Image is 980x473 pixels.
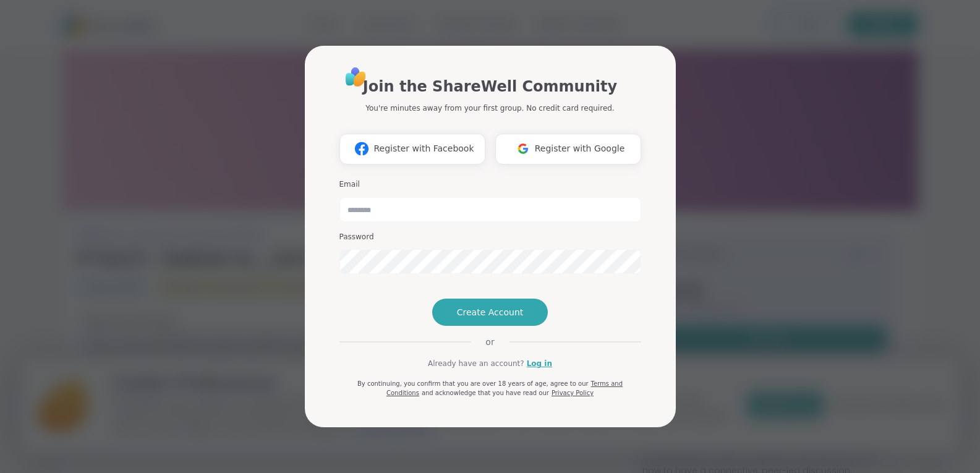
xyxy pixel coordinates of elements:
h1: Join the ShareWell Community [363,75,617,98]
span: or [471,336,509,348]
span: Register with Facebook [373,142,474,155]
p: You're minutes away from your first group. No credit card required. [365,103,614,114]
h3: Password [339,232,641,242]
span: Register with Google [535,142,625,155]
img: ShareWell Logomark [511,137,535,160]
span: By continuing, you confirm that you are over 18 years of age, agree to our [357,380,589,387]
h3: Email [339,179,641,190]
img: ShareWell Logomark [350,137,373,160]
a: Log in [527,358,552,369]
span: Already have an account? [428,358,524,369]
button: Create Account [432,299,548,326]
span: Create Account [457,306,524,318]
a: Privacy Policy [552,390,594,396]
span: and acknowledge that you have read our [422,390,549,396]
img: ShareWell Logo [342,63,370,91]
button: Register with Facebook [339,134,485,164]
button: Register with Google [495,134,641,164]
